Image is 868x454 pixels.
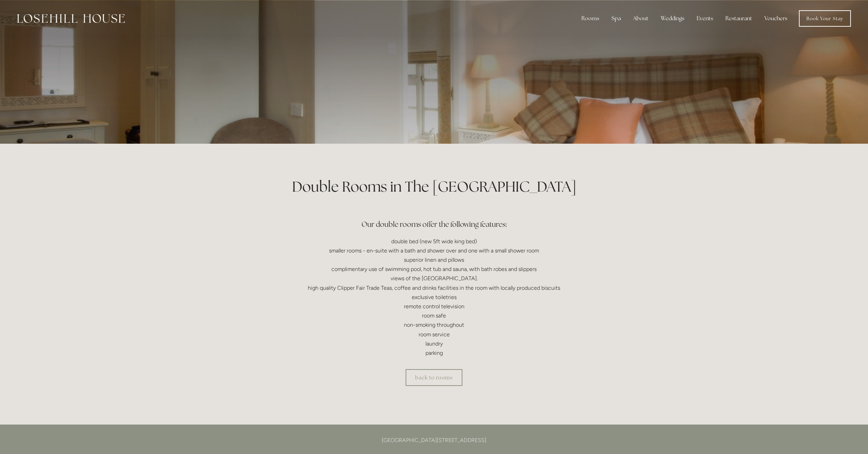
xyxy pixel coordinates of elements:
[271,237,597,358] p: double bed (new 5ft wide king bed) smaller rooms - en-suite with a bath and shower over and one w...
[759,12,793,25] a: Vouchers
[271,177,597,197] h1: Double Rooms in The [GEOGRAPHIC_DATA]
[628,12,654,25] div: About
[606,12,626,25] div: Spa
[17,14,125,23] img: Losehill House
[576,12,605,25] div: Rooms
[406,369,462,386] a: back to rooms
[655,12,690,25] div: Weddings
[799,10,851,27] a: Book Your Stay
[691,12,719,25] div: Events
[720,12,758,25] div: Restaurant
[271,436,597,445] p: [GEOGRAPHIC_DATA][STREET_ADDRESS]
[271,204,597,231] h3: Our double rooms offer the following features:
